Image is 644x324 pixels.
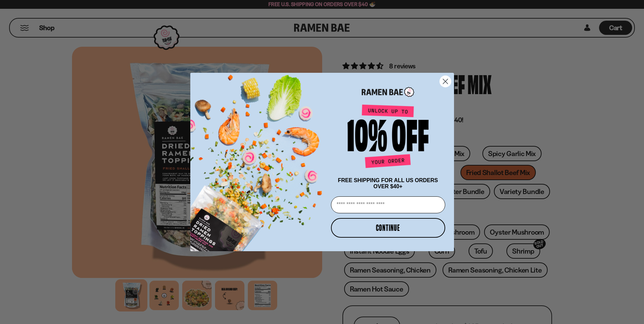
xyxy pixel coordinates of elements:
[362,86,414,98] img: Ramen Bae Logo
[331,218,445,238] button: CONTINUE
[346,104,430,171] img: Unlock up to 10% off
[190,67,328,251] img: ce7035ce-2e49-461c-ae4b-8ade7372f32c.png
[338,177,438,189] span: FREE SHIPPING FOR ALL US ORDERS OVER $40+
[439,75,451,87] button: Close dialog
